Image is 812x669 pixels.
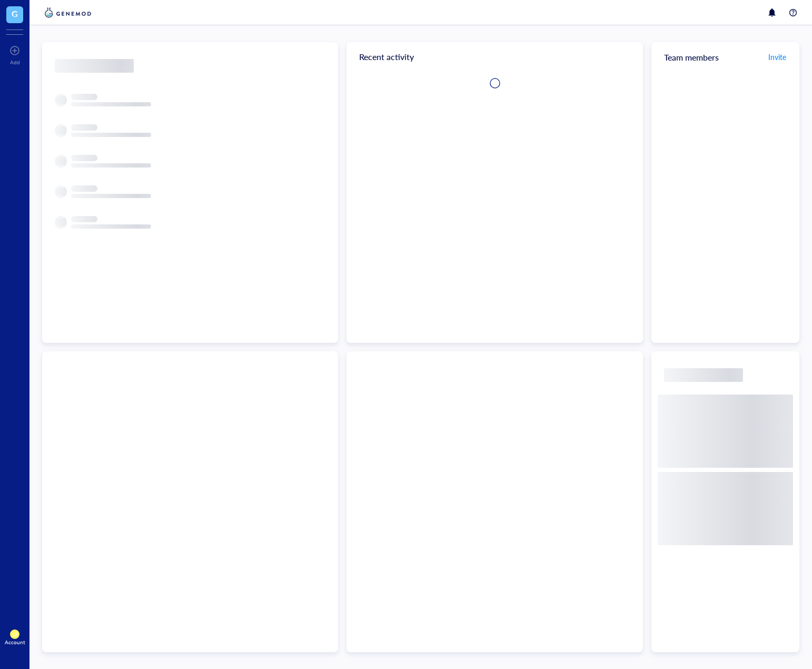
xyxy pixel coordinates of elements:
span: Invite [768,52,786,62]
div: Add [10,59,20,65]
img: genemod-logo [42,6,94,19]
div: Account [5,639,25,645]
button: Invite [768,48,787,65]
span: G [12,7,18,20]
div: Recent activity [346,42,642,72]
span: LR [12,632,17,637]
div: Team members [651,42,799,72]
